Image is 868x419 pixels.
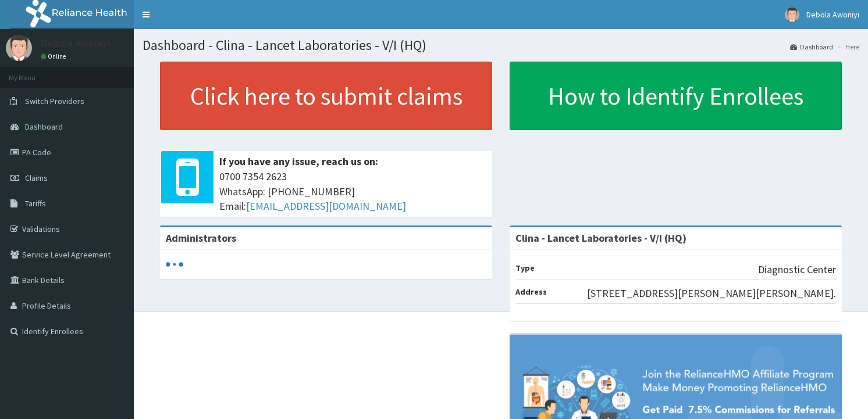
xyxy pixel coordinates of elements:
p: Debola Awoniyi [41,38,110,48]
a: Dashboard [790,42,833,52]
span: Dashboard [25,121,63,132]
li: Here [834,42,859,52]
b: Type [515,263,535,273]
span: Claims [25,173,48,183]
h1: Dashboard - Clina - Lancet Laboratories - V/I (HQ) [143,38,859,53]
a: How to Identify Enrollees [510,62,842,130]
span: 0700 7354 2623 WhatsApp: [PHONE_NUMBER] Email: [219,169,486,214]
span: Debola Awoniyi [806,9,859,20]
p: [STREET_ADDRESS][PERSON_NAME][PERSON_NAME]. [587,286,836,301]
span: Switch Providers [25,96,84,106]
b: Administrators [166,231,236,245]
a: Online [41,52,69,60]
p: Diagnostic Center [758,262,836,277]
strong: Clina - Lancet Laboratories - V/I (HQ) [515,231,686,245]
b: Address [515,287,547,297]
a: [EMAIL_ADDRESS][DOMAIN_NAME] [246,199,406,213]
span: Tariffs [25,198,46,209]
a: Click here to submit claims [160,62,492,130]
svg: audio-loading [166,256,183,273]
img: User Image [785,8,799,22]
b: If you have any issue, reach us on: [219,155,378,168]
img: User Image [6,35,32,61]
